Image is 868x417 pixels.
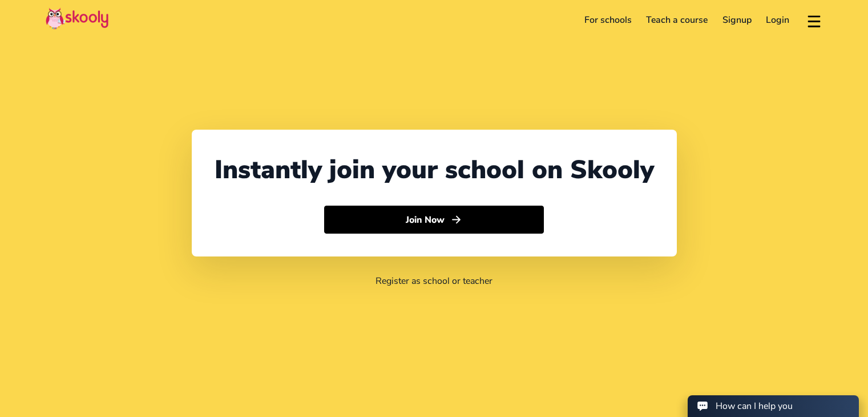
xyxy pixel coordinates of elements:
[450,214,462,226] ion-icon: arrow forward outline
[376,275,492,287] a: Register as school or teacher
[215,153,654,187] div: Instantly join your school on Skooly
[806,11,822,30] button: menu outline
[46,7,108,30] img: Skooly
[715,11,759,29] a: Signup
[639,11,715,29] a: Teach a course
[759,11,797,29] a: Login
[324,206,544,234] button: Join Nowarrow forward outline
[577,11,639,29] a: For schools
